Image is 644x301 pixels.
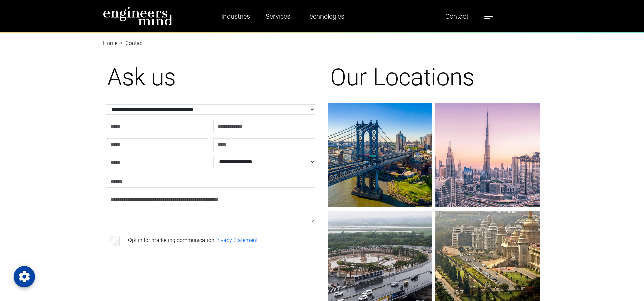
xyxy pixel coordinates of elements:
[443,8,471,24] a: Contact
[128,236,258,245] label: Opt in for marketing communication
[328,103,432,207] img: gif
[303,8,347,24] a: Technologies
[330,63,537,91] h1: Our Locations
[107,63,314,91] h1: Ask us
[103,7,173,26] img: logo
[263,8,293,24] a: Services
[103,32,541,41] nav: breadcrumb
[214,237,258,244] a: Privacy Statement
[107,258,210,284] iframe: reCAPTCHA
[103,40,117,46] a: Home
[435,103,540,207] img: gif
[117,39,144,47] li: Contact
[219,8,253,24] a: Industries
